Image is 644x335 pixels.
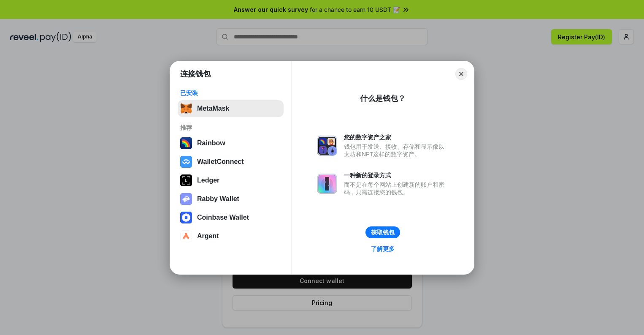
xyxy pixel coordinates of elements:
button: WalletConnect [178,153,284,170]
div: Rainbow [197,139,225,147]
h1: 连接钱包 [180,69,211,79]
div: 已安装 [180,89,281,97]
img: svg+xml,%3Csvg%20width%3D%2228%22%20height%3D%2228%22%20viewBox%3D%220%200%2028%2028%22%20fill%3D... [180,212,192,223]
div: Argent [197,232,219,240]
img: svg+xml,%3Csvg%20width%3D%2228%22%20height%3D%2228%22%20viewBox%3D%220%200%2028%2028%22%20fill%3D... [180,230,192,242]
div: Rabby Wallet [197,195,239,203]
img: svg+xml,%3Csvg%20xmlns%3D%22http%3A%2F%2Fwww.w3.org%2F2000%2Fsvg%22%20fill%3D%22none%22%20viewBox... [317,174,337,194]
div: WalletConnect [197,158,244,166]
div: 什么是钱包？ [360,93,406,103]
div: 了解更多 [371,245,395,253]
div: Ledger [197,177,219,184]
img: svg+xml,%3Csvg%20xmlns%3D%22http%3A%2F%2Fwww.w3.org%2F2000%2Fsvg%22%20fill%3D%22none%22%20viewBox... [317,136,337,156]
img: svg+xml,%3Csvg%20width%3D%2228%22%20height%3D%2228%22%20viewBox%3D%220%200%2028%2028%22%20fill%3D... [180,156,192,168]
button: Close [455,68,467,80]
div: 钱包用于发送、接收、存储和显示像以太坊和NFT这样的数字资产。 [344,143,449,158]
button: Rabby Wallet [178,191,284,207]
a: 了解更多 [366,243,400,254]
button: MetaMask [178,100,284,117]
img: svg+xml,%3Csvg%20fill%3D%22none%22%20height%3D%2233%22%20viewBox%3D%220%200%2035%2033%22%20width%... [180,103,192,114]
img: svg+xml,%3Csvg%20width%3D%22120%22%20height%3D%22120%22%20viewBox%3D%220%200%20120%20120%22%20fil... [180,137,192,149]
button: 获取钱包 [365,226,400,238]
div: 而不是在每个网站上创建新的账户和密码，只需连接您的钱包。 [344,181,449,196]
div: 您的数字资产之家 [344,133,449,141]
div: 获取钱包 [371,229,395,236]
button: Coinbase Wallet [178,209,284,226]
div: Coinbase Wallet [197,214,249,221]
button: Rainbow [178,135,284,152]
img: svg+xml,%3Csvg%20xmlns%3D%22http%3A%2F%2Fwww.w3.org%2F2000%2Fsvg%22%20width%3D%2228%22%20height%3... [180,174,192,186]
div: 推荐 [180,124,281,131]
button: Ledger [178,172,284,189]
button: Argent [178,228,284,245]
div: MetaMask [197,105,229,112]
img: svg+xml,%3Csvg%20xmlns%3D%22http%3A%2F%2Fwww.w3.org%2F2000%2Fsvg%22%20fill%3D%22none%22%20viewBox... [180,193,192,205]
div: 一种新的登录方式 [344,172,449,179]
